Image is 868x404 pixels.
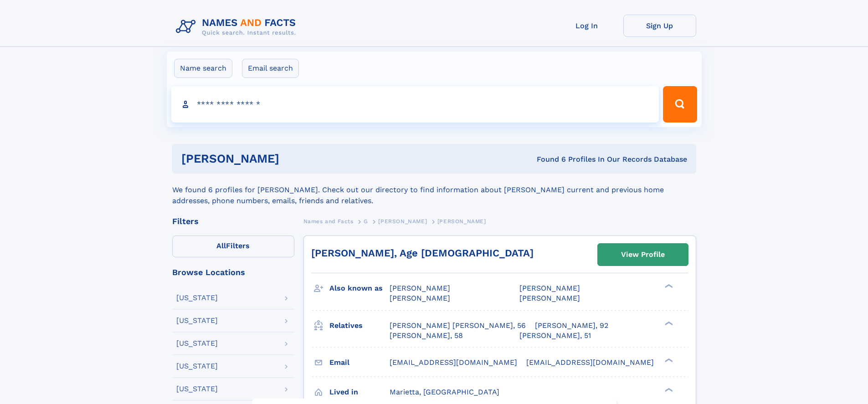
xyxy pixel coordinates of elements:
button: Search Button [663,86,697,123]
span: [PERSON_NAME] [378,218,427,225]
a: [PERSON_NAME], 58 [390,331,463,341]
div: ❯ [663,320,673,326]
a: Log In [550,15,623,37]
label: Name search [174,59,232,78]
div: [US_STATE] [176,385,218,393]
h3: Relatives [329,318,390,333]
div: Found 6 Profiles In Our Records Database [408,154,687,164]
span: [PERSON_NAME] [519,294,580,302]
h3: Also known as [329,281,390,296]
div: We found 6 profiles for [PERSON_NAME]. Check out our directory to find information about [PERSON_... [172,174,696,206]
div: [US_STATE] [176,317,218,324]
span: [PERSON_NAME] [390,284,450,292]
h1: [PERSON_NAME] [181,153,408,164]
a: [PERSON_NAME], 92 [535,321,608,331]
input: search input [171,86,659,123]
div: Filters [172,217,294,225]
span: [PERSON_NAME] [390,294,450,302]
div: [US_STATE] [176,294,218,302]
div: [US_STATE] [176,363,218,370]
label: Filters [172,235,294,257]
span: [EMAIL_ADDRESS][DOMAIN_NAME] [526,358,654,367]
a: G [364,215,368,227]
div: ❯ [663,283,673,289]
img: Logo Names and Facts [172,15,303,39]
span: G [364,218,368,225]
h3: Email [329,355,390,370]
label: Email search [242,59,299,78]
div: Browse Locations [172,268,294,276]
div: ❯ [663,387,673,393]
a: Sign Up [623,15,696,37]
div: [US_STATE] [176,340,218,347]
div: View Profile [621,244,665,265]
h3: Lived in [329,384,390,400]
a: Names and Facts [303,215,354,227]
span: [PERSON_NAME] [437,218,486,225]
a: [PERSON_NAME], 51 [519,331,591,341]
div: ❯ [663,357,673,363]
a: View Profile [598,244,688,266]
a: [PERSON_NAME] [378,215,427,227]
span: Marietta, [GEOGRAPHIC_DATA] [390,388,499,396]
a: [PERSON_NAME] [PERSON_NAME], 56 [390,321,526,331]
a: [PERSON_NAME], Age [DEMOGRAPHIC_DATA] [311,247,534,259]
span: All [216,241,226,250]
span: [PERSON_NAME] [519,284,580,292]
span: [EMAIL_ADDRESS][DOMAIN_NAME] [390,358,517,367]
